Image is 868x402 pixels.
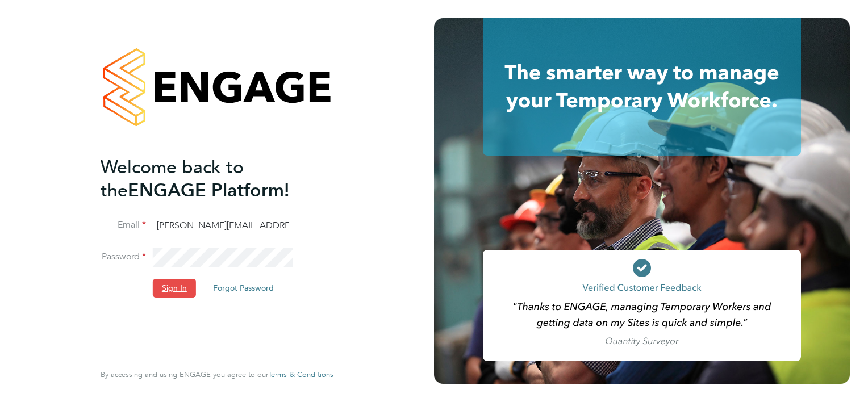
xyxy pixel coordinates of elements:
h2: ENGAGE Platform! [101,156,322,202]
span: Welcome back to the [101,156,244,202]
button: Sign In [153,279,196,297]
a: Terms & Conditions [268,370,333,379]
button: Forgot Password [204,279,283,297]
span: Terms & Conditions [268,370,333,379]
label: Email [101,219,146,231]
input: Enter your work email... [153,216,293,236]
span: By accessing and using ENGAGE you agree to our [101,370,333,379]
label: Password [101,251,146,263]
